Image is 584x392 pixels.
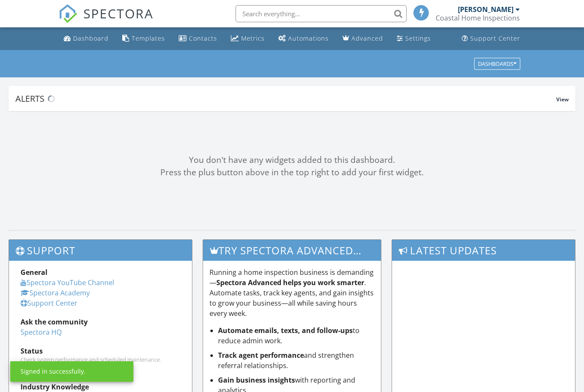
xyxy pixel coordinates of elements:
[21,268,47,277] strong: General
[236,5,407,22] input: Search everything...
[227,31,268,47] a: Metrics
[15,93,556,104] div: Alerts
[218,375,295,385] strong: Gain business insights
[478,61,516,67] div: Dashboards
[470,34,520,42] div: Support Center
[275,31,332,47] a: Automations (Basic)
[21,327,62,337] a: Spectora HQ
[218,326,353,335] strong: Automate emails, texts, and follow-ups
[458,31,524,47] a: Support Center
[203,240,381,261] h3: Try spectora advanced [DATE]
[393,31,434,47] a: Settings
[73,34,109,42] div: Dashboard
[21,298,77,308] a: Support Center
[216,278,364,287] strong: Spectora Advanced helps you work smarter
[59,4,77,23] img: The Best Home Inspection Software - Spectora
[21,356,180,363] div: Check system performance and scheduled maintenance.
[556,96,569,103] span: View
[9,166,575,179] div: Press the plus button above in the top right to add your first widget.
[132,34,165,42] div: Templates
[9,240,192,261] h3: Support
[218,350,375,371] li: and strengthen referral relationships.
[392,240,575,261] h3: Latest Updates
[218,325,375,346] li: to reduce admin work.
[21,367,86,376] div: Signed in successfully.
[288,34,329,42] div: Automations
[21,288,90,298] a: Spectora Academy
[83,4,153,22] span: SPECTORA
[59,12,153,29] a: SPECTORA
[209,267,375,318] p: Running a home inspection business is demanding— . Automate tasks, track key agents, and gain ins...
[119,31,168,47] a: Templates
[9,154,575,166] div: You don't have any widgets added to this dashboard.
[405,34,431,42] div: Settings
[458,5,513,14] div: [PERSON_NAME]
[21,317,180,327] div: Ask the community
[21,278,114,287] a: Spectora YouTube Channel
[436,14,520,22] div: Coastal Home Inspections
[175,31,221,47] a: Contacts
[241,34,265,42] div: Metrics
[351,34,383,42] div: Advanced
[21,382,180,392] div: Industry Knowledge
[218,351,304,360] strong: Track agent performance
[474,58,520,70] button: Dashboards
[339,31,386,47] a: Advanced
[60,31,112,47] a: Dashboard
[21,346,180,356] div: Status
[189,34,217,42] div: Contacts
